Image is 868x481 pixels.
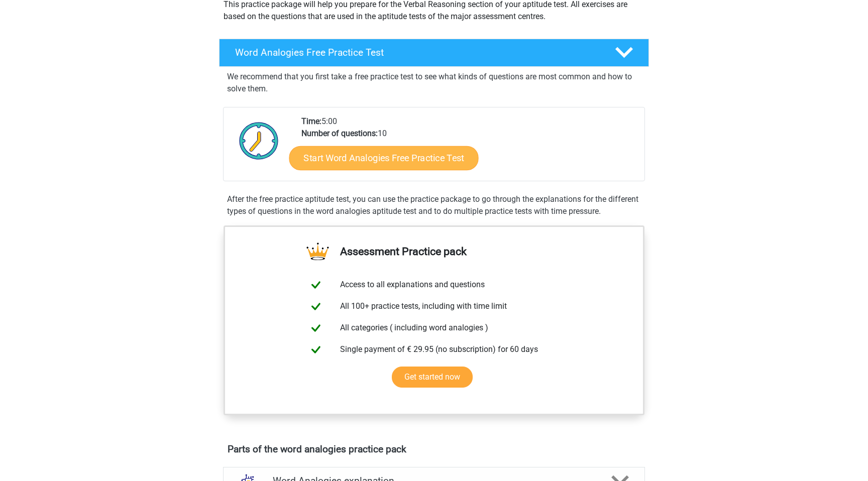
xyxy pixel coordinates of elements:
[294,115,644,181] div: 5:00 10
[227,71,641,95] p: We recommend that you first take a free practice test to see what kinds of questions are most com...
[301,129,378,138] b: Number of questions:
[215,39,653,67] a: Word Analogies Free Practice Test
[289,146,479,170] a: Start Word Analogies Free Practice Test
[228,443,640,455] h4: Parts of the word analogies practice pack
[235,47,599,58] h4: Word Analogies Free Practice Test
[301,116,321,126] b: Time:
[223,193,645,217] div: After the free practice aptitude test, you can use the practice package to go through the explana...
[392,367,473,388] a: Get started now
[234,115,284,166] img: Clock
